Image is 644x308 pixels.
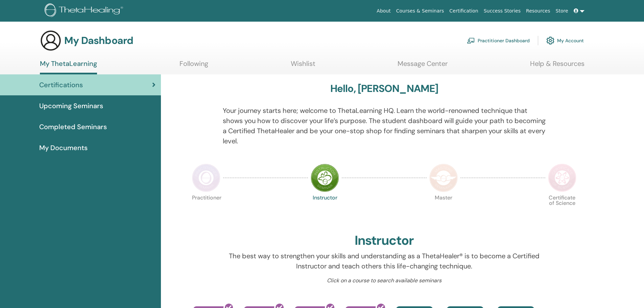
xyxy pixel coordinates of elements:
[429,164,458,192] img: Master
[355,233,414,248] h2: Instructor
[40,30,62,51] img: generic-user-icon.jpg
[548,164,576,192] img: Certificate of Science
[311,195,339,223] p: Instructor
[393,5,447,17] a: Courses & Seminars
[546,33,584,48] a: My Account
[192,164,220,192] img: Practitioner
[481,5,523,17] a: Success Stories
[553,5,571,17] a: Store
[223,105,546,146] p: Your journey starts here; welcome to ThetaLearning HQ. Learn the world-renowned technique that sh...
[192,195,220,223] p: Practitioner
[39,80,83,90] span: Certifications
[530,60,585,73] a: Help & Resources
[398,60,448,73] a: Message Center
[546,35,554,46] img: cog.svg
[45,3,125,19] img: logo.png
[447,5,481,17] a: Certification
[374,5,393,17] a: About
[548,195,576,223] p: Certificate of Science
[64,34,133,47] h3: My Dashboard
[39,101,103,111] span: Upcoming Seminars
[429,195,458,223] p: Master
[523,5,553,17] a: Resources
[467,33,530,48] a: Practitioner Dashboard
[467,38,475,44] img: chalkboard-teacher.svg
[180,60,208,73] a: Following
[223,277,546,285] p: Click on a course to search available seminars
[39,122,107,132] span: Completed Seminars
[330,82,438,95] h3: Hello, [PERSON_NAME]
[291,60,315,73] a: Wishlist
[223,251,546,271] p: The best way to strengthen your skills and understanding as a ThetaHealer® is to become a Certifi...
[311,164,339,192] img: Instructor
[40,60,97,74] a: My ThetaLearning
[39,143,88,153] span: My Documents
